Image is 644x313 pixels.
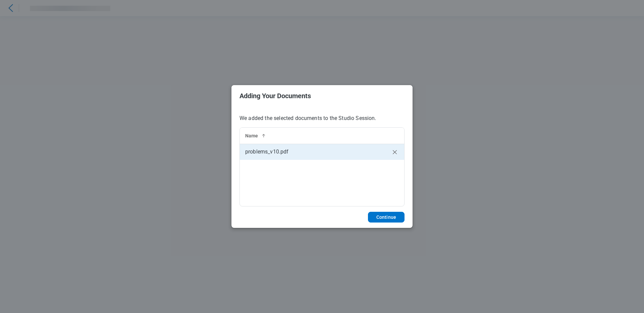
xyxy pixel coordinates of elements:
div: We added the selected documents to the Studio Session. [231,107,413,206]
h2: Adding Your Documents [239,92,405,100]
div: Name [245,132,380,139]
table: bb-data-table [240,128,404,160]
button: Remove [391,148,399,156]
div: problems_v10.pdf [245,148,380,156]
button: Continue [368,212,405,223]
